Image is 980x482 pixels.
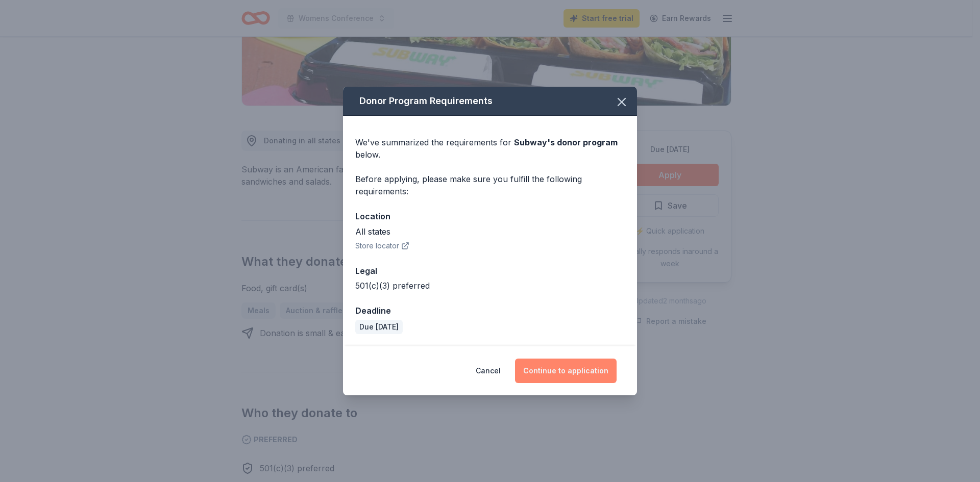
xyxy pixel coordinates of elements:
div: 501(c)(3) preferred [355,280,625,292]
div: Location [355,210,625,223]
div: All states [355,225,625,238]
div: Donor Program Requirements [343,87,637,116]
span: Subway 's donor program [514,137,618,147]
div: Due [DATE] [355,320,403,334]
div: Legal [355,264,625,277]
div: Deadline [355,304,625,317]
button: Store locator [355,240,409,252]
div: We've summarized the requirements for below. [355,136,625,161]
button: Cancel [476,359,501,383]
div: Before applying, please make sure you fulfill the following requirements: [355,173,625,197]
button: Continue to application [515,359,617,383]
